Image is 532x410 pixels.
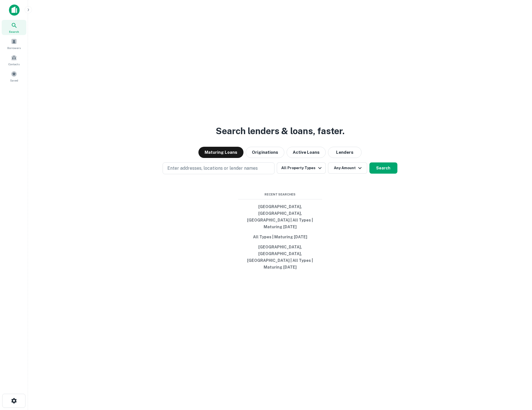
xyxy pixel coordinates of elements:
button: [GEOGRAPHIC_DATA], [GEOGRAPHIC_DATA], [GEOGRAPHIC_DATA] | All Types | Maturing [DATE] [238,242,322,272]
button: All Property Types [277,162,325,174]
button: Enter addresses, locations or lender names [163,162,275,174]
img: capitalize-icon.png [9,4,20,16]
a: Contacts [2,52,26,67]
a: Saved [2,69,26,84]
button: Lenders [328,147,362,158]
button: Active Loans [287,147,326,158]
span: Recent Searches [238,192,322,197]
button: All Types | Maturing [DATE] [238,232,322,242]
button: [GEOGRAPHIC_DATA], [GEOGRAPHIC_DATA], [GEOGRAPHIC_DATA] | All Types | Maturing [DATE] [238,202,322,232]
iframe: Chat Widget [504,347,532,374]
button: Originations [246,147,284,158]
span: Borrowers [7,46,21,50]
p: Enter addresses, locations or lender names [167,165,258,172]
span: Search [9,29,19,34]
button: Any Amount [328,162,367,174]
span: Saved [10,78,18,83]
a: Borrowers [2,36,26,51]
span: Contacts [8,62,20,66]
h3: Search lenders & loans, faster. [216,124,344,138]
a: Search [2,20,26,35]
button: Maturing Loans [198,147,243,158]
button: Search [369,162,397,174]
